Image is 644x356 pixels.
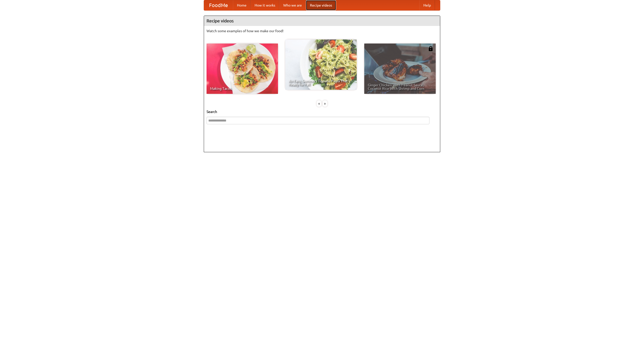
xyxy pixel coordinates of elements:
a: FoodMe [204,0,233,10]
img: 483408.png [428,46,433,51]
div: » [323,100,327,107]
span: Making Tacos [210,87,274,90]
a: Making Tacos [207,44,278,94]
a: Home [233,0,251,10]
a: Help [419,0,435,10]
a: How it works [251,0,279,10]
p: Watch some examples of how we make our food! [207,28,437,33]
h4: Recipe videos [204,16,440,26]
a: An Easy, Summery Tomato Pasta That's Ready for Fall [285,39,357,90]
h5: Search [207,109,437,114]
a: Recipe videos [306,0,336,10]
div: « [317,100,321,107]
a: Who we are [279,0,306,10]
span: An Easy, Summery Tomato Pasta That's Ready for Fall [289,79,353,86]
